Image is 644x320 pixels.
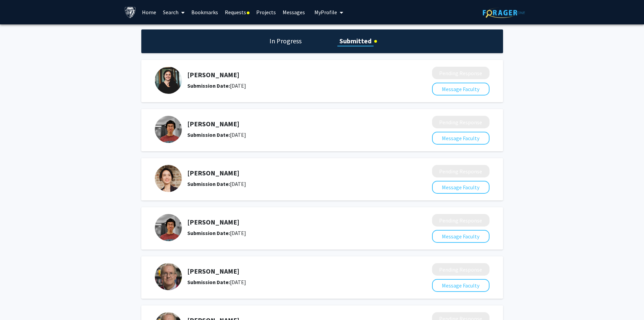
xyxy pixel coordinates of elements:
a: Requests [221,0,253,24]
b: Submission Date: [187,230,230,236]
h1: Submitted [337,36,374,46]
h5: [PERSON_NAME] [187,120,396,128]
h5: [PERSON_NAME] [187,71,396,79]
a: Message Faculty [432,86,490,92]
a: Message Faculty [432,233,490,240]
a: Projects [253,0,279,24]
b: Submission Date: [187,180,230,187]
a: Messages [279,0,308,24]
div: [DATE] [187,131,396,139]
img: Profile Picture [155,263,182,290]
img: Profile Picture [155,116,182,143]
a: Message Faculty [432,282,490,289]
a: Message Faculty [432,184,490,191]
b: Submission Date: [187,131,230,138]
a: Home [139,0,160,24]
span: My Profile [314,9,337,16]
img: Johns Hopkins University Logo [124,6,136,18]
h5: [PERSON_NAME] [187,169,396,177]
div: [DATE] [187,229,396,237]
a: Bookmarks [188,0,221,24]
div: [DATE] [187,278,396,286]
button: Message Faculty [432,83,490,95]
h5: [PERSON_NAME] [187,267,396,275]
a: Search [160,0,188,24]
button: Message Faculty [432,279,490,292]
button: Pending Response [432,263,490,276]
button: Message Faculty [432,132,490,145]
div: [DATE] [187,82,396,90]
img: Profile Picture [155,214,182,241]
button: Pending Response [432,67,490,79]
h1: In Progress [267,36,304,46]
b: Submission Date: [187,279,230,285]
button: Message Faculty [432,230,490,243]
button: Pending Response [432,214,490,227]
button: Message Faculty [432,181,490,194]
b: Submission Date: [187,82,230,89]
div: [DATE] [187,180,396,188]
h5: [PERSON_NAME] [187,218,396,226]
iframe: Chat [5,290,29,315]
img: ForagerOne Logo [483,7,525,18]
button: Pending Response [432,165,490,177]
img: Profile Picture [155,165,182,192]
button: Pending Response [432,116,490,128]
img: Profile Picture [155,67,182,94]
a: Message Faculty [432,135,490,142]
